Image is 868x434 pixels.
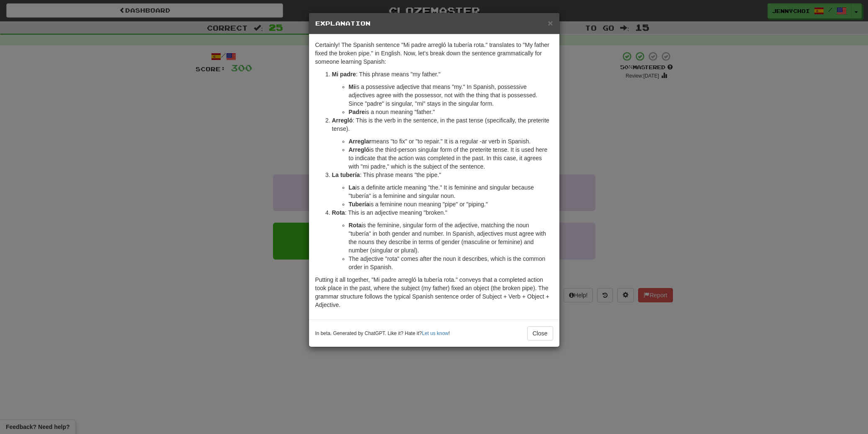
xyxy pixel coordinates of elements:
li: means "to fix" or "to repair." It is a regular -ar verb in Spanish. [349,137,553,146]
strong: Arregló [332,117,353,124]
h5: Explanation [315,19,553,28]
a: Let us know [422,330,448,336]
strong: Tubería [349,201,370,208]
p: : This is an adjective meaning "broken." [332,208,553,217]
li: is a feminine noun meaning "pipe" or "piping." [349,200,553,208]
strong: Arregló [349,146,370,153]
button: Close [527,326,553,340]
li: is a possessive adjective that means "my." In Spanish, possessive adjectives agree with the posse... [349,83,553,108]
p: Certainly! The Spanish sentence "Mi padre arregló la tubería rota." translates to "My father fixe... [315,41,553,66]
li: The adjective "rota" comes after the noun it describes, which is the common order in Spanish. [349,255,553,271]
li: is a noun meaning "father." [349,108,553,116]
strong: Rota [332,209,345,216]
li: is the feminine, singular form of the adjective, matching the noun "tubería" in both gender and n... [349,221,553,255]
strong: Mi [349,83,355,90]
li: is the third-person singular form of the preterite tense. It is used here to indicate that the ac... [349,146,553,171]
button: Close [548,18,553,27]
strong: La tubería [332,172,360,178]
p: Putting it all together, "Mi padre arregló la tubería rota." conveys that a completed action took... [315,275,553,309]
strong: Arreglar [349,138,371,145]
strong: La [349,184,355,191]
strong: Padre [349,109,365,115]
li: is a definite article meaning "the." It is feminine and singular because "tubería" is a feminine ... [349,183,553,200]
strong: Rota [349,222,362,229]
strong: Mi padre [332,71,356,78]
p: : This is the verb in the sentence, in the past tense (specifically, the preterite tense). [332,116,553,133]
span: × [548,18,553,28]
p: : This phrase means "my father." [332,70,553,78]
p: : This phrase means "the pipe." [332,171,553,179]
small: In beta. Generated by ChatGPT. Like it? Hate it? ! [315,330,450,337]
